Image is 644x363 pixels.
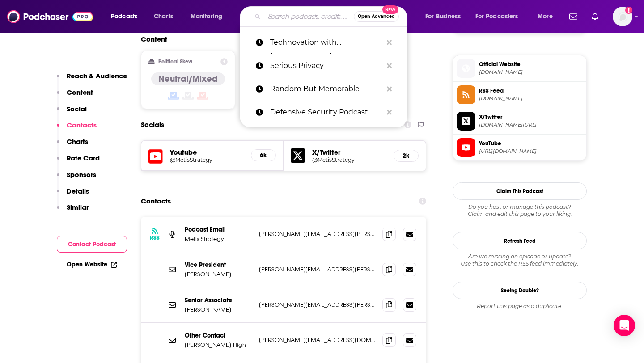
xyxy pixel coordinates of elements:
button: Show profile menu [613,7,632,26]
button: open menu [419,9,472,24]
button: Similar [57,203,89,219]
p: [PERSON_NAME][EMAIL_ADDRESS][DOMAIN_NAME] [259,336,375,344]
p: [PERSON_NAME][EMAIL_ADDRESS][PERSON_NAME][DOMAIN_NAME] [259,230,375,238]
span: New [382,5,398,14]
p: [PERSON_NAME] High [185,341,252,349]
button: Social [57,105,87,121]
img: Podchaser - Follow, Share and Rate Podcasts [7,8,93,25]
div: Claim and edit this page to your liking. [453,203,587,218]
span: https://www.youtube.com/@MetisStrategy [479,148,583,155]
a: RSS Feed[DOMAIN_NAME] [457,85,583,104]
a: Random But Memorable [240,77,407,101]
button: Sponsors [57,170,96,187]
a: Charts [148,9,178,24]
p: Random But Memorable [270,77,382,101]
a: Show notifications dropdown [588,9,602,24]
a: Seeing Double? [453,282,587,299]
p: Vice President [185,261,252,269]
div: Report this page as a duplicate. [453,303,587,310]
p: [PERSON_NAME][EMAIL_ADDRESS][PERSON_NAME][DOMAIN_NAME] [259,301,375,308]
h2: Content [141,35,419,43]
button: Rate Card [57,154,100,170]
h5: Youtube [170,148,244,156]
p: Similar [67,203,89,211]
p: Details [67,187,89,195]
button: Reach & Audience [57,72,127,88]
p: Senior Associate [185,296,252,304]
a: YouTube[URL][DOMAIN_NAME] [457,138,583,157]
span: twitter.com/MetisStrategy [479,122,583,128]
span: YouTube [479,139,583,148]
a: Show notifications dropdown [566,9,581,24]
p: [PERSON_NAME] [185,270,252,278]
button: Open AdvancedNew [354,11,399,22]
h2: Contacts [141,193,171,210]
div: Search podcasts, credits, & more... [248,6,416,27]
h5: X/Twitter [312,148,386,156]
span: X/Twitter [479,113,583,121]
span: Do you host or manage this podcast? [453,203,587,211]
p: Charts [67,137,88,146]
button: Contacts [57,121,97,137]
span: More [538,10,553,23]
a: @MetisStrategy [312,156,386,163]
button: Claim This Podcast [453,182,587,200]
p: Reach & Audience [67,72,127,80]
a: Serious Privacy [240,54,407,77]
a: Open Website [67,261,117,268]
a: Official Website[DOMAIN_NAME] [457,59,583,78]
h2: Political Skew [158,59,192,65]
p: Other Contact [185,332,252,339]
span: For Business [425,10,461,23]
p: Content [67,88,93,97]
input: Search podcasts, credits, & more... [264,9,354,24]
button: Charts [57,137,88,154]
span: metisstrategy.com [479,95,583,102]
p: Metis Strategy [185,235,252,243]
button: open menu [470,9,531,24]
button: open menu [105,9,149,24]
span: Charts [154,10,173,23]
p: Contacts [67,121,97,129]
span: Logged in as autumncomm [613,7,632,26]
button: open menu [531,9,564,24]
p: Defensive Security Podcast [270,101,382,124]
h5: 6k [258,152,268,159]
p: [PERSON_NAME] [185,306,252,313]
a: Technovation with [PERSON_NAME] [240,31,407,54]
button: Details [57,187,89,203]
span: Open Advanced [358,14,395,19]
img: User Profile [613,7,632,26]
h2: Socials [141,116,164,133]
a: @MetisStrategy [170,156,244,163]
p: [PERSON_NAME][EMAIL_ADDRESS][PERSON_NAME][DOMAIN_NAME] [259,266,375,273]
a: Defensive Security Podcast [240,101,407,124]
h4: Neutral/Mixed [158,73,218,84]
span: Official Website [479,60,583,68]
p: Technovation with Peter High [270,31,382,54]
p: Podcast Email [185,226,252,233]
span: RSS Feed [479,87,583,95]
h3: RSS [150,234,160,241]
button: Contact Podcast [57,236,127,253]
span: Monitoring [191,10,222,23]
p: Social [67,105,87,113]
svg: Add a profile image [625,7,632,14]
a: X/Twitter[DOMAIN_NAME][URL] [457,112,583,131]
div: Open Intercom Messenger [614,315,635,336]
span: For Podcasters [475,10,518,23]
button: open menu [184,9,234,24]
h5: 2k [401,152,411,160]
p: Serious Privacy [270,54,382,77]
p: Sponsors [67,170,96,179]
button: Content [57,88,93,105]
div: Are we missing an episode or update? Use this to check the RSS feed immediately. [453,253,587,267]
span: Podcasts [111,10,137,23]
span: metisstrategy.com [479,69,583,76]
p: Rate Card [67,154,100,162]
button: Refresh Feed [453,232,587,249]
